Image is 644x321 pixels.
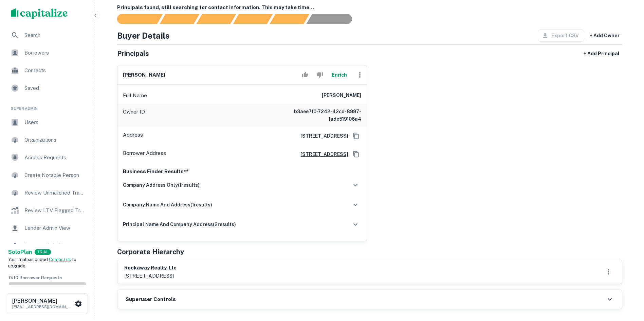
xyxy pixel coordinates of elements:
h5: Corporate Hierarchy [117,247,184,257]
span: Create Notable Person [24,171,85,179]
h4: Buyer Details [117,29,170,42]
a: Create Notable Person [5,167,89,183]
p: Owner ID [123,108,145,123]
button: Reject [314,68,326,82]
a: Review LTV Flagged Transactions [5,202,89,219]
button: Copy Address [351,149,361,159]
h6: [PERSON_NAME] [123,71,165,79]
div: Your request is received and processing... [160,14,199,24]
span: Users [24,118,85,126]
a: [STREET_ADDRESS] [295,151,348,158]
a: [STREET_ADDRESS] [295,132,348,140]
p: Borrower Address [123,149,166,159]
div: Principals found, still searching for contact information. This may take time... [270,14,309,24]
span: Review Unmatched Transactions [24,189,85,197]
a: Borrower Info Requests [5,238,89,254]
button: Accept [299,68,311,82]
h5: Principals [117,48,149,59]
button: Enrich [329,68,350,82]
div: Principals found, AI now looking for contact information... [233,14,273,24]
span: Saved [24,84,85,92]
span: 0 / 10 Borrower Requests [9,275,62,280]
div: TRIAL [35,249,51,255]
h6: company name and address ( 1 results) [123,201,212,208]
a: Users [5,114,89,131]
a: Borrowers [5,45,89,61]
span: Search [24,31,85,39]
p: Business Finder Results** [123,167,361,176]
div: Sending borrower request to AI... [109,14,160,24]
h6: Principals found, still searching for contact information. This may take time... [117,4,622,12]
a: Lender Admin View [5,220,89,236]
a: Review Unmatched Transactions [5,185,89,201]
img: capitalize-logo.png [11,8,68,19]
h6: [PERSON_NAME] [12,298,73,304]
iframe: Chat Widget [610,267,644,299]
p: [EMAIL_ADDRESS][DOMAIN_NAME] [12,304,73,310]
div: AI fulfillment process complete. [307,14,360,24]
p: Full Name [123,92,147,100]
li: Super Admin [5,98,89,114]
strong: Solo Plan [8,249,32,255]
a: Access Requests [5,149,89,166]
h6: Superuser Controls [126,296,176,303]
a: Contact us [49,257,71,262]
h6: b3aee710-7242-42cd-8997-1ade519106a4 [280,108,361,123]
span: Borrowers [24,49,85,57]
span: Contacts [24,66,85,75]
button: + Add Principal [581,47,622,60]
span: Your trial has ended. to upgrade. [8,257,76,269]
span: Access Requests [24,154,85,162]
span: Organizations [24,136,85,144]
span: Review LTV Flagged Transactions [24,206,85,215]
button: Copy Address [351,131,361,141]
div: Documents found, AI parsing details... [196,14,236,24]
h6: company address only ( 1 results) [123,181,200,189]
h6: [PERSON_NAME] [322,92,361,100]
button: + Add Owner [587,29,622,42]
a: Organizations [5,132,89,148]
a: SoloPlan [8,248,32,256]
a: Search [5,27,89,43]
span: Lender Admin View [24,224,85,232]
a: Contacts [5,62,89,79]
h6: rockaway realty, llc [124,264,177,272]
a: Saved [5,80,89,96]
button: [PERSON_NAME][EMAIL_ADDRESS][DOMAIN_NAME] [7,293,88,314]
span: Borrower Info Requests [24,242,85,250]
p: [STREET_ADDRESS] [124,272,177,280]
h6: principal name and company address ( 2 results) [123,221,236,228]
p: Address [123,131,143,141]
